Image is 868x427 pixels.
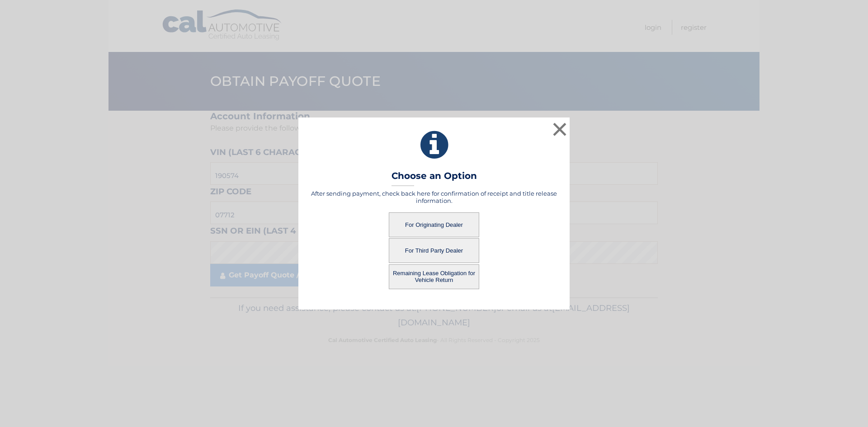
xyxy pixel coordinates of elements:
[389,264,479,289] button: Remaining Lease Obligation for Vehicle Return
[310,190,558,204] h5: After sending payment, check back here for confirmation of receipt and title release information.
[389,238,479,263] button: For Third Party Dealer
[392,170,477,186] h3: Choose an Option
[389,212,479,237] button: For Originating Dealer
[551,120,569,138] button: ×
